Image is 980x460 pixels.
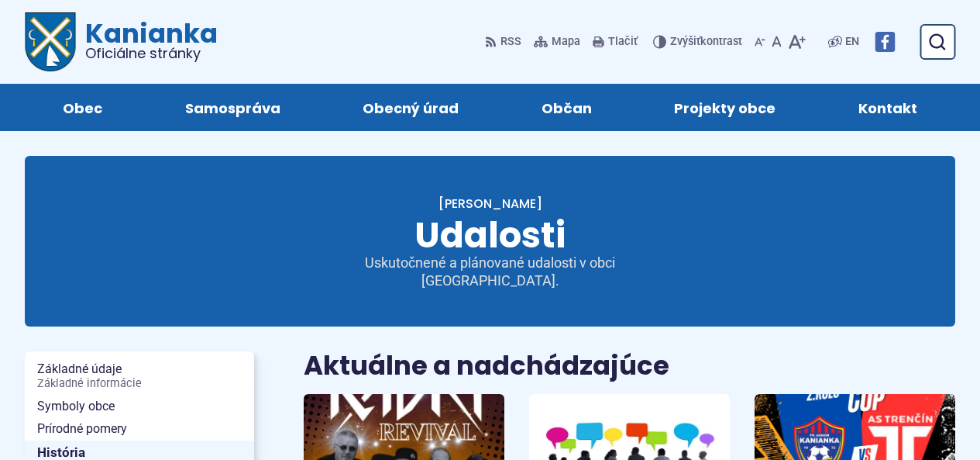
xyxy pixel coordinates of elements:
a: Kontakt [833,84,944,131]
span: Udalosti [414,210,566,260]
span: Základné informácie [37,378,242,390]
span: Prírodné pomery [37,417,242,441]
span: Kanianka [76,20,218,61]
a: RSS [485,26,524,58]
span: Obec [63,84,102,131]
button: Zmenšiť veľkosť písma [751,26,769,58]
span: Projekty obce [674,84,775,131]
a: Občan [516,84,618,131]
span: Tlačiť [608,36,638,49]
img: Prejsť na domovskú stránku [25,12,76,71]
a: Obec [37,84,129,131]
a: Logo Kanianka, prejsť na domovskú stránku. [25,12,218,71]
a: Projekty obce [648,84,802,131]
a: Mapa [531,26,583,58]
span: Základné údaje [37,358,242,394]
span: Mapa [552,33,580,51]
h2: Aktuálne a nadchádzajúce [304,351,955,380]
img: Prejsť na Facebook stránku [875,32,895,52]
span: Samospráva [185,84,280,131]
button: Zväčšiť veľkosť písma [785,26,809,58]
span: Občan [542,84,592,131]
button: Zvýšiťkontrast [653,26,745,58]
a: Obecný úrad [337,84,485,131]
span: Kontakt [858,84,917,131]
a: Základné údajeZákladné informácie [25,358,254,394]
a: EN [842,33,862,51]
a: Prírodné pomery [25,417,254,441]
span: Oficiálne stránky [85,47,218,61]
span: Symboly obce [37,395,242,418]
span: Zvýšiť [670,35,700,48]
a: Samospráva [160,84,307,131]
span: kontrast [670,36,742,49]
a: Symboly obce [25,395,254,418]
span: EN [845,33,859,51]
button: Nastaviť pôvodnú veľkosť písma [769,26,785,58]
p: Uskutočnené a plánované udalosti v obci [GEOGRAPHIC_DATA]. [304,254,676,289]
span: Obecný úrad [363,84,459,131]
a: [PERSON_NAME] [438,195,542,213]
span: RSS [500,33,521,51]
button: Tlačiť [590,26,641,58]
